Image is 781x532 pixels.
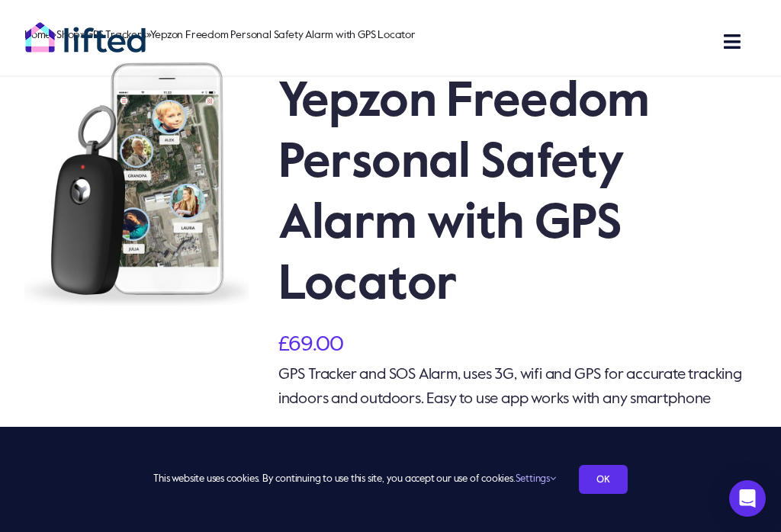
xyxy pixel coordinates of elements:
[24,62,249,306] a: Yepzon Freedom GPS tracker with SOS button for Elderly
[278,72,757,316] h1: Yepzon Freedom Personal Safety Alarm with GPS Locator
[574,23,757,60] nav: Main Menu
[729,480,766,517] div: Open Intercom Messenger
[278,334,289,355] span: £
[278,363,757,412] p: GPS Tracker and SOS Alarm, uses 3G, wifi and GPS for accurate tracking indoors and outdoors. Easy...
[278,334,344,355] bdi: 69.00
[579,465,628,494] a: OK
[516,474,556,484] a: Settings
[153,467,555,492] span: This website uses cookies. By continuing to use this site, you accept our use of cookies.
[24,21,146,37] a: lifted-logo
